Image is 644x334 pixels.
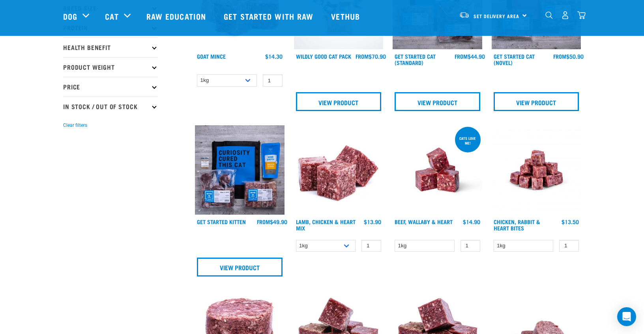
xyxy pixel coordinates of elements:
div: Open Intercom Messenger [617,307,636,326]
p: Product Weight [63,57,158,77]
img: user.png [561,11,569,19]
p: Health Benefit [63,37,158,57]
img: 1124 Lamb Chicken Heart Mix 01 [294,125,384,215]
a: View Product [494,92,579,111]
div: $13.90 [364,219,381,225]
img: van-moving.png [459,11,470,19]
div: Cats love me! [455,132,481,149]
a: Lamb, Chicken & Heart Mix [296,220,356,229]
span: FROM [455,55,468,58]
a: Get Started Kitten [197,220,246,223]
a: Chicken, Rabbit & Heart Bites [494,220,540,229]
a: Wildly Good Cat Pack [296,55,351,58]
span: FROM [553,55,566,58]
span: FROM [356,55,369,58]
a: Get Started Cat (Standard) [395,55,436,64]
a: Get started with Raw [216,0,323,32]
img: home-icon@2x.png [577,11,586,19]
span: Set Delivery Area [474,15,519,17]
div: $13.50 [562,219,579,225]
a: View Product [395,92,480,111]
input: 1 [361,240,381,252]
div: $70.90 [356,53,386,59]
input: 1 [263,74,283,87]
input: 1 [559,240,579,252]
img: NSP Kitten Update [195,125,285,215]
a: Get Started Cat (Novel) [494,55,535,64]
a: Cat [105,10,118,22]
p: Price [63,77,158,96]
img: home-icon-1@2x.png [545,11,553,19]
a: Vethub [323,0,370,32]
img: Chicken Rabbit Heart 1609 [492,125,581,215]
div: $14.90 [463,219,480,225]
a: View Product [296,92,382,111]
a: Beef, Wallaby & Heart [395,220,453,223]
input: 1 [461,240,480,252]
div: $50.90 [553,53,584,59]
a: Dog [63,10,77,22]
button: Clear filters [63,122,87,129]
a: Raw Education [139,0,216,32]
span: FROM [257,220,270,223]
div: $49.90 [257,219,287,225]
div: $14.30 [265,53,283,59]
a: Goat Mince [197,55,226,58]
img: Raw Essentials 2024 July2572 Beef Wallaby Heart [393,125,482,215]
p: In Stock / Out Of Stock [63,96,158,116]
a: View Product [197,258,283,276]
div: $44.90 [455,53,485,59]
